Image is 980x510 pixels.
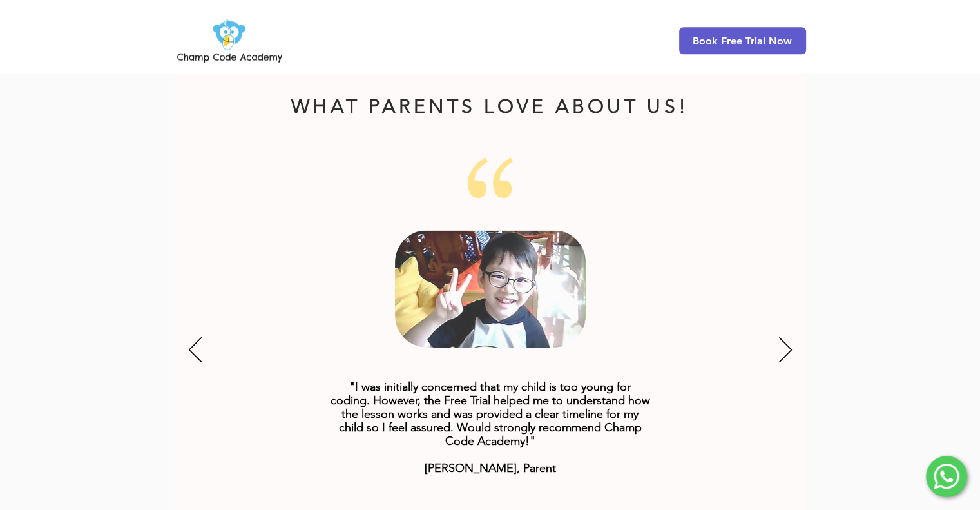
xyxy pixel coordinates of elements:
button: Previous [189,337,202,364]
img: Champ Code Academy Logo PNG.png [175,15,285,66]
span: WHAT PARENTS LOVE ABOUT US! [291,95,689,118]
span: Book Free Trial Now [693,35,792,47]
svg: Online Coding Classes for Kids [395,230,586,348]
a: Book Free Trial Now [679,27,806,54]
button: Next [779,337,792,364]
span: "I was initially concerned that my child is too young for coding. However, the Free Trial helped ... [331,380,650,475]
